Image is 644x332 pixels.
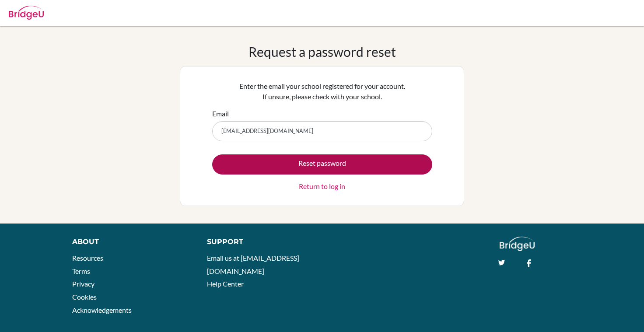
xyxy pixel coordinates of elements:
[72,280,94,288] a: Privacy
[207,237,313,247] div: Support
[207,280,244,288] a: Help Center
[9,6,44,20] img: Bridge-U
[299,181,345,192] a: Return to log in
[248,44,396,59] h1: Request a password reset
[212,81,432,102] p: Enter the email your school registered for your account. If unsure, please check with your school.
[72,237,187,247] div: About
[212,154,432,175] button: Reset password
[72,293,97,301] a: Cookies
[72,267,90,275] a: Terms
[207,254,299,275] a: Email us at [EMAIL_ADDRESS][DOMAIN_NAME]
[212,108,229,119] label: Email
[72,254,103,262] a: Resources
[500,237,535,251] img: logo_white@2x-f4f0deed5e89b7ecb1c2cc34c3e3d731f90f0f143d5ea2071677605dd97b5244.png
[72,306,132,314] a: Acknowledgements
